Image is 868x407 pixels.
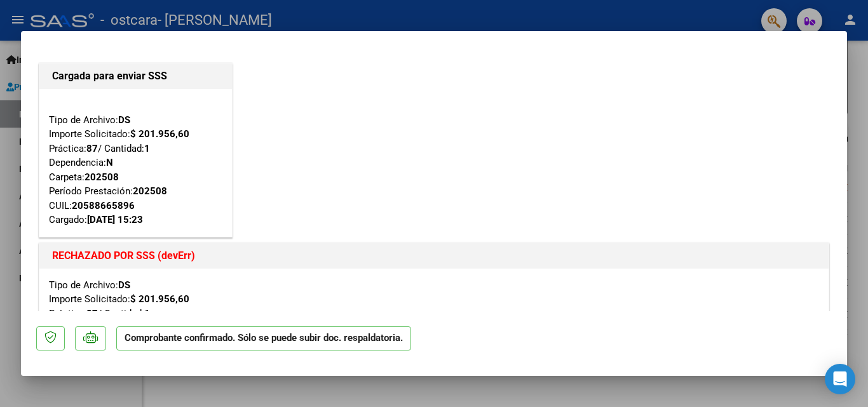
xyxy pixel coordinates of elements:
strong: 1 [144,308,150,319]
p: Comprobante confirmado. Sólo se puede subir doc. respaldatoria. [116,326,411,351]
strong: DS [118,279,130,291]
strong: $ 201.956,60 [130,128,189,140]
strong: 87 [86,143,98,154]
div: 20588665896 [72,199,135,213]
strong: 1 [144,143,150,154]
h1: Cargada para enviar SSS [52,69,219,84]
strong: 87 [86,308,98,319]
div: Tipo de Archivo: Importe Solicitado: Práctica: / Cantidad: Dependencia: Carpeta: Período de Prest... [49,278,819,407]
strong: 202508 [85,171,119,183]
div: Open Intercom Messenger [825,364,855,394]
h1: RECHAZADO POR SSS (devErr) [52,248,816,264]
strong: N [106,157,113,168]
strong: 202508 [133,185,167,197]
strong: DS [118,114,130,126]
strong: [DATE] 15:23 [87,214,143,225]
div: Tipo de Archivo: Importe Solicitado: Práctica: / Cantidad: Dependencia: Carpeta: Período Prestaci... [49,98,222,227]
strong: $ 201.956,60 [130,293,189,305]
